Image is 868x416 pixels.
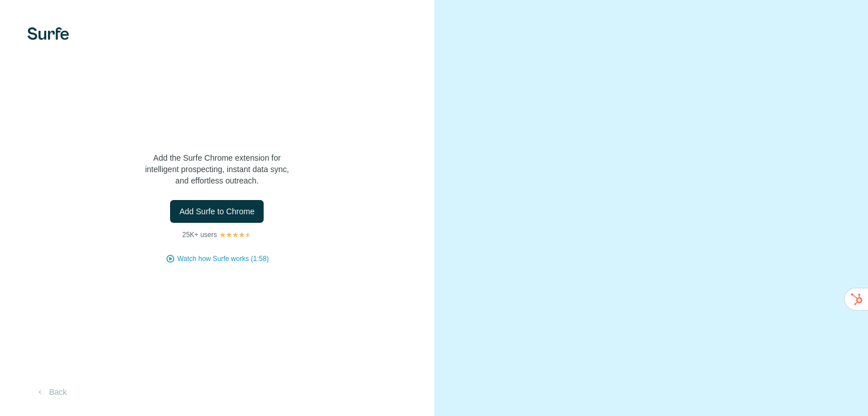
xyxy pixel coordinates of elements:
[177,254,269,264] button: Watch how Surfe works (1:58)
[219,231,252,238] img: Rating Stars
[27,382,75,402] button: Back
[27,27,69,40] img: Surfe's logo
[182,230,217,240] p: 25K+ users
[103,152,331,186] p: Add the Surfe Chrome extension for intelligent prospecting, instant data sync, and effortless out...
[103,97,331,143] h1: Let’s bring Surfe to your LinkedIn
[170,200,264,223] button: Add Surfe to Chrome
[179,206,255,217] span: Add Surfe to Chrome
